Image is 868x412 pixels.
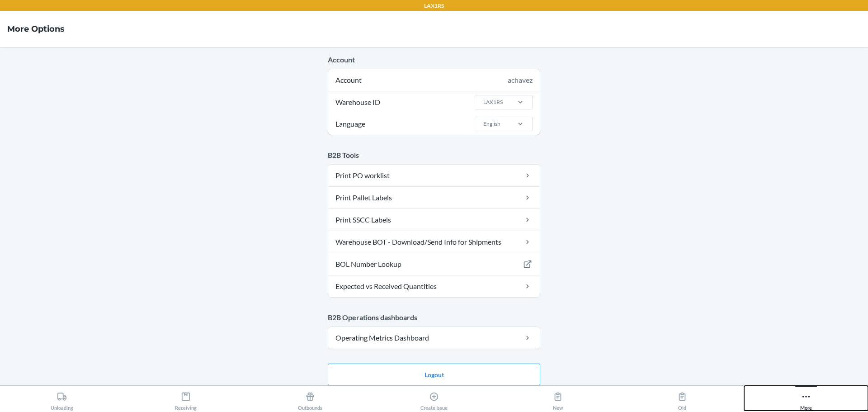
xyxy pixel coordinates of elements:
p: B2B Tools [328,150,540,161]
a: BOL Number Lookup [328,253,540,275]
input: LanguageEnglish [482,120,483,128]
div: achavez [508,75,533,85]
div: Receiving [175,388,197,411]
button: Outbounds [248,386,372,411]
div: Unloading [51,388,73,411]
input: Warehouse IDLAX1RS [482,98,483,106]
h4: More Options [7,23,65,35]
a: Print PO worklist [328,165,540,186]
button: New [496,386,620,411]
span: Warehouse ID [334,91,382,113]
div: LAX1RS [483,98,503,106]
p: B2B Operations dashboards [328,312,540,323]
div: Old [677,388,687,411]
a: Expected vs Received Quantities [328,275,540,297]
p: LAX1RS [424,2,444,10]
button: Old [620,386,744,411]
button: Create Issue [372,386,496,411]
div: New [553,388,563,411]
p: Account [328,54,540,65]
div: English [483,120,500,128]
a: Warehouse BOT - Download/Send Info for Shipments [328,231,540,253]
button: Receiving [124,386,248,411]
span: Language [334,113,367,135]
div: More [800,388,812,411]
button: More [744,386,868,411]
div: Create Issue [420,388,448,411]
div: Outbounds [298,388,322,411]
div: Account [328,69,540,91]
a: Print Pallet Labels [328,187,540,208]
a: Print SSCC Labels [328,209,540,231]
button: Logout [328,364,540,385]
a: Operating Metrics Dashboard [328,327,540,349]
